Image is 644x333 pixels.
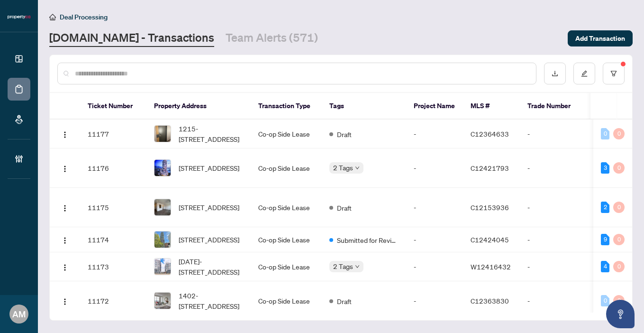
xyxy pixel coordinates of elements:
div: 4 [601,261,609,272]
td: 11173 [80,252,146,281]
span: [STREET_ADDRESS] [179,234,239,245]
img: Logo [61,165,69,173]
button: Logo [57,232,73,247]
td: 11172 [80,281,146,321]
th: Ticket Number [80,93,146,120]
div: 0 [613,261,625,272]
span: edit [581,70,588,77]
span: [STREET_ADDRESS] [179,163,239,173]
td: Co-op Side Lease [251,252,322,281]
button: Logo [57,200,73,215]
button: Logo [57,293,73,308]
div: 0 [613,162,625,174]
th: Tags [322,93,406,120]
td: - [520,252,586,281]
td: - [406,188,463,227]
button: download [544,63,566,84]
td: Co-op Side Lease [251,148,322,188]
div: 0 [613,202,625,213]
td: - [406,227,463,252]
img: thumbnail-img [154,259,171,275]
span: W12416432 [471,262,511,271]
th: Trade Number [520,93,586,120]
td: - [520,227,586,252]
td: - [406,281,463,321]
img: thumbnail-img [154,126,171,142]
button: Logo [57,160,73,176]
th: Transaction Type [251,93,322,120]
th: Property Address [146,93,251,120]
td: - [406,148,463,188]
span: home [49,14,56,20]
div: 3 [601,162,609,174]
span: Add Transaction [575,31,625,46]
span: Draft [337,296,352,306]
span: C12153936 [471,203,509,212]
div: 9 [601,234,609,245]
div: 0 [601,295,609,306]
span: 2 Tags [333,162,353,173]
span: down [355,264,360,269]
img: Logo [61,264,69,271]
span: Deal Processing [60,13,108,21]
span: C12363830 [471,296,509,305]
button: filter [603,63,625,84]
span: C12424045 [471,235,509,244]
td: 11175 [80,188,146,227]
td: - [520,120,586,148]
span: Submitted for Review [337,235,399,245]
img: Logo [61,204,69,212]
div: 2 [601,202,609,213]
td: 11177 [80,120,146,148]
img: thumbnail-img [154,231,171,248]
img: Logo [61,131,69,139]
span: 1215-[STREET_ADDRESS] [179,123,243,144]
img: thumbnail-img [154,293,171,309]
td: - [520,281,586,321]
span: Draft [337,129,352,139]
div: 0 [613,128,625,139]
td: - [406,120,463,148]
span: down [355,166,360,170]
td: - [520,148,586,188]
span: AM [12,307,26,321]
button: edit [573,63,595,84]
td: Co-op Side Lease [251,227,322,252]
img: Logo [61,237,69,244]
img: thumbnail-img [154,199,171,215]
div: 0 [613,234,625,245]
a: [DOMAIN_NAME] - Transactions [49,30,214,47]
img: logo [8,14,30,20]
img: Logo [61,298,69,305]
span: [STREET_ADDRESS] [179,202,239,213]
button: Logo [57,126,73,141]
span: Draft [337,203,352,213]
td: 11174 [80,227,146,252]
span: 1402-[STREET_ADDRESS] [179,290,243,311]
span: filter [610,70,617,77]
span: download [552,70,558,77]
td: Co-op Side Lease [251,188,322,227]
span: C12364633 [471,129,509,138]
span: C12421793 [471,164,509,172]
button: Open asap [606,300,635,328]
td: 11176 [80,148,146,188]
button: Add Transaction [568,30,633,46]
a: Team Alerts (571) [226,30,318,47]
th: Project Name [406,93,463,120]
img: thumbnail-img [154,160,171,176]
button: Logo [57,259,73,274]
td: Co-op Side Lease [251,120,322,148]
span: [DATE]-[STREET_ADDRESS] [179,256,243,277]
span: 2 Tags [333,261,353,272]
div: 0 [613,295,625,306]
td: Co-op Side Lease [251,281,322,321]
td: - [406,252,463,281]
td: - [520,188,586,227]
th: MLS # [463,93,520,120]
div: 0 [601,128,609,139]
